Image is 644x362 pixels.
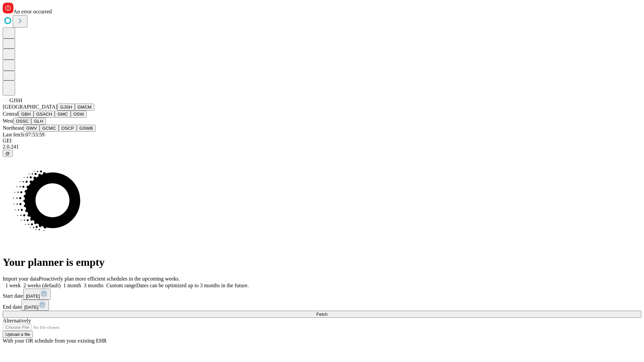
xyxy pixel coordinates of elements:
button: GLH [31,118,46,125]
span: Proactively plan more efficient schedules in the upcoming weeks. [39,276,180,282]
button: [DATE] [21,300,49,311]
button: Upload a file [3,331,33,338]
span: An error occurred [13,9,52,14]
button: GMCM [75,104,94,111]
span: West [3,118,13,124]
span: [DATE] [26,294,40,299]
div: Start date [3,289,641,300]
button: Fetch [3,311,641,318]
button: OSW [71,111,87,118]
button: [DATE] [23,289,51,300]
button: GWV [23,125,40,132]
div: 2.0.241 [3,144,641,150]
span: Central [3,111,18,117]
span: Import your data [3,276,39,282]
button: GMC [55,111,70,118]
button: OSSC [13,118,32,125]
button: OSCP [59,125,77,132]
span: [DATE] [24,305,38,310]
span: Dates can be optimized up to 3 months in the future. [136,283,249,288]
span: With your OR schedule from your existing EHR [3,338,107,344]
span: Custom range [106,283,136,288]
span: GJSH [9,98,22,103]
span: Fetch [316,312,327,317]
button: GSACH [34,111,55,118]
button: GBH [18,111,34,118]
span: 1 week [5,283,21,288]
span: 2 weeks (default) [23,283,61,288]
button: GJSH [57,104,75,111]
div: End date [3,300,641,311]
button: @ [3,150,13,157]
button: GCMC [40,125,59,132]
span: Alternatively [3,318,31,323]
h1: Your planner is empty [3,256,641,268]
span: 1 month [63,283,81,288]
span: [GEOGRAPHIC_DATA] [3,104,57,110]
span: Last fetch: 07:53:59 [3,132,45,137]
button: GSWB [77,125,96,132]
div: GEI [3,138,641,144]
span: @ [5,151,10,156]
span: Northeast [3,125,23,131]
span: 3 months [84,283,104,288]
